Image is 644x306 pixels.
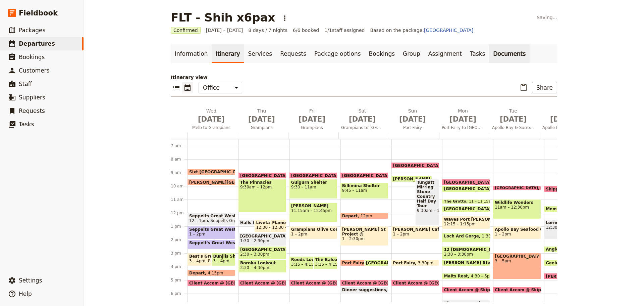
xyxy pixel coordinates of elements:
[370,27,473,34] span: Based on the package:
[544,219,592,239] div: Lorne12:30 – 2pm
[391,260,439,266] div: Port Fairy3:30pm
[444,301,491,305] span: Dinner suggestions
[289,179,337,199] div: Gulgurn Shelter9:30 – 11am
[417,180,437,208] span: Tungatt Mirring Stone Country Half Day Tour
[288,107,338,132] button: Fri [DATE]Grampians
[190,107,232,124] h2: Wed
[189,218,208,223] span: 12 – 1pm
[391,280,439,286] div: Client Accom @ [GEOGRAPHIC_DATA]
[495,227,539,232] span: Apollo Bay Seafood Coop
[444,217,488,222] span: Waves Port [PERSON_NAME]
[238,107,288,132] button: Thu [DATE]Grampians
[19,121,34,128] span: Tasks
[393,227,438,232] span: [PERSON_NAME] Cafe. Tel: [PHONE_NUMBER]
[389,125,436,130] span: Port Fairy
[493,287,541,293] div: Client Accom @ Skippers [GEOGRAPHIC_DATA]
[187,270,235,276] div: Depart4:15pm
[417,208,437,213] span: 9:30am – 1pm
[364,260,388,266] div: [GEOGRAPHIC_DATA]
[546,261,594,265] span: Geelong Waterfront
[171,197,187,202] div: 11 am
[391,176,432,182] div: [PERSON_NAME] Aquaculture Centre @ [GEOGRAPHIC_DATA]
[342,188,387,193] span: 9:45 – 11am
[205,259,249,263] span: Bests Great Western
[240,281,327,285] span: Client Accom @ [GEOGRAPHIC_DATA]
[19,8,58,18] span: Fieldbook
[238,172,286,179] div: [GEOGRAPHIC_DATA]
[187,125,235,130] span: Melb to Grampians
[391,162,439,169] div: [GEOGRAPHIC_DATA]
[171,143,187,148] div: 7 am
[238,125,285,130] span: Grampians
[342,227,387,236] span: [PERSON_NAME] St Project @ [GEOGRAPHIC_DATA]
[340,182,388,199] div: Billimina Shelter9:45 – 11am
[244,44,276,63] a: Services
[365,44,399,63] a: Bookings
[391,107,434,124] h2: Sun
[342,281,429,285] span: Client Accom @ [GEOGRAPHIC_DATA]
[240,238,269,243] span: 1:30 – 2:30pm
[254,219,281,232] div: Livefast Lifestyle Cafe12:30 – 1:30pm
[291,114,333,124] span: [DATE]
[444,260,498,265] span: [PERSON_NAME] Steps
[489,107,540,132] button: Tue [DATE]Apollo Bay & Surrounds
[276,44,310,63] a: Requests
[342,173,392,178] span: [GEOGRAPHIC_DATA]
[340,287,388,293] div: Dinner suggestions
[442,107,484,124] h2: Mon
[493,199,541,219] div: Wildlife Wonders11am – 12:30pm
[240,252,269,257] span: 2:30 – 3:30pm
[291,227,336,232] span: Grampians Olive Company
[238,179,286,212] div: The Pinnacles9:30am – 12pm
[272,220,285,225] span: Flame Brothers Cafe Restaurant
[442,233,490,243] div: Loch Ard Gorge1:30 – 2:15pm
[289,203,337,222] div: [PERSON_NAME]11:15am – 12:45pm
[208,218,258,223] span: Seppelts Great Western
[187,226,235,239] div: Seppelts Great Western Underground Cellar Tour1 – 2pm
[546,247,595,252] span: Anglesea Kangaroos
[238,233,286,246] div: [GEOGRAPHIC_DATA]1:30 – 2:30pm
[206,27,243,34] span: [DATE] – [DATE]
[240,173,290,178] span: [GEOGRAPHIC_DATA]
[492,114,534,124] span: [DATE]
[171,277,187,283] div: 5 pm
[442,114,484,124] span: [DATE]
[546,207,582,211] span: Memorial Arch
[291,107,333,124] h2: Fri
[240,180,285,185] span: The Pinnacles
[171,27,201,34] span: Confirmed
[256,225,287,230] span: 12:30 – 1:30pm
[189,227,234,232] span: Seppelts Great Western Underground Cellar Tour
[187,253,228,266] div: Best's Great Western Winery3 – 4pmBests Great Western
[495,254,539,259] span: [GEOGRAPHIC_DATA]
[444,274,471,278] span: Maits Rest
[240,261,285,265] span: Boroka Lookout
[444,180,494,184] span: [GEOGRAPHIC_DATA]
[544,246,592,253] div: Anglesea Kangaroos
[444,186,494,191] span: [GEOGRAPHIC_DATA]
[213,259,229,263] span: 3 – 4pm
[544,260,592,266] div: Geelong Waterfront
[439,125,487,130] span: Port Fairy to [GEOGRAPHIC_DATA]
[537,14,557,21] div: Saving...
[189,170,250,174] span: Sixt [GEOGRAPHIC_DATA]
[289,226,337,239] div: Grampians Olive Company1 – 2pm
[340,260,381,266] div: Port Fairy3:30pm
[238,219,266,226] div: Halls Gap12:30pm
[342,236,387,241] span: 1 – 2:30pm
[418,261,433,265] span: 3:30pm
[492,107,534,124] h2: Tue
[444,288,551,292] span: Client Accom @ Skippers [GEOGRAPHIC_DATA]
[189,232,205,236] span: 1 – 2pm
[342,183,387,188] span: Billimina Shelter
[189,241,248,245] span: Seppelt's Great Western
[544,273,592,279] div: [PERSON_NAME][GEOGRAPHIC_DATA] - drop clients off
[444,247,488,252] span: 12 [DEMOGRAPHIC_DATA]
[289,256,330,269] div: Reeds Lookout3:15 – 4:15pm
[393,281,480,285] span: Client Accom @ [GEOGRAPHIC_DATA]
[189,259,205,263] span: 3 – 4pm
[240,107,283,124] h2: Thu
[442,216,490,229] div: Waves Port [PERSON_NAME]12:15 – 1:15pm
[272,225,304,230] span: 12:30 – 1:30pm
[291,204,336,208] span: [PERSON_NAME]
